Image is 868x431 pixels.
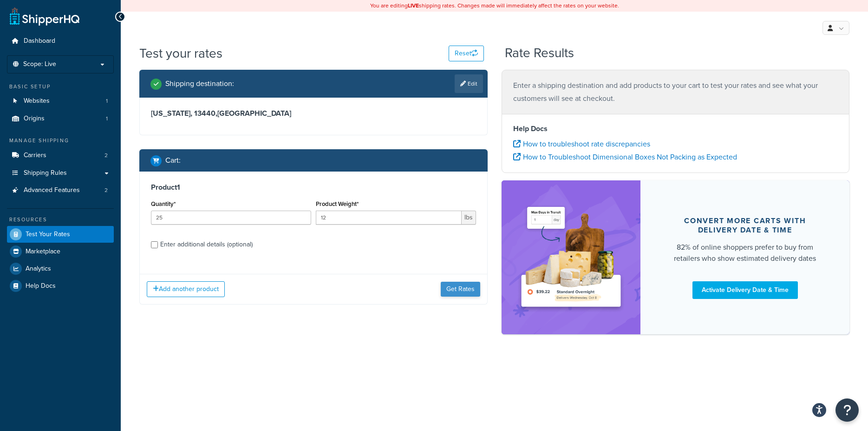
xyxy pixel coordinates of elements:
[7,182,114,199] li: Advanced Features
[147,281,225,297] button: Add another product
[160,238,253,251] div: Enter additional details (optional)
[24,37,55,45] span: Dashboard
[513,123,838,134] h4: Help Docs
[151,183,476,192] h3: Product 1
[7,226,114,243] a: Test Your Rates
[24,115,45,123] span: Origins
[462,211,476,225] span: lbs
[516,194,627,320] img: feature-image-ddt-36eae7f7280da8017bfb280eaccd9c446f90b1fe08728e4019434db127062ab4.png
[513,79,838,105] p: Enter a shipping destination and add products to your cart to test your rates and see what your c...
[26,231,70,239] span: Test Your Rates
[455,74,483,93] a: Edit
[513,152,737,162] a: How to Troubleshoot Dimensional Boxes Not Packing as Expected
[24,152,46,159] span: Carriers
[151,241,158,248] input: Enter additional details (optional)
[7,182,114,199] a: Advanced Features2
[7,260,114,277] a: Analytics
[316,211,462,225] input: 0.00
[165,156,181,165] h2: Cart :
[106,97,108,105] span: 1
[24,169,67,177] span: Shipping Rules
[7,147,114,164] li: Carriers
[24,97,50,105] span: Websites
[7,278,114,294] a: Help Docs
[7,33,114,50] a: Dashboard
[165,80,234,88] h2: Shipping destination :
[7,216,114,224] div: Resources
[513,139,650,149] a: How to troubleshoot rate discrepancies
[7,93,114,110] li: Websites
[7,147,114,164] a: Carriers2
[7,110,114,127] a: Origins1
[7,110,114,127] li: Origins
[139,44,222,62] h1: Test your rates
[151,109,476,118] h3: [US_STATE], 13440 , [GEOGRAPHIC_DATA]
[106,115,108,123] span: 1
[151,200,176,207] label: Quantity*
[663,242,827,264] div: 82% of online shoppers prefer to buy from retailers who show estimated delivery dates
[7,137,114,145] div: Manage Shipping
[26,248,60,256] span: Marketplace
[663,216,827,235] div: Convert more carts with delivery date & time
[692,281,798,299] a: Activate Delivery Date & Time
[26,282,56,290] span: Help Docs
[7,165,114,182] a: Shipping Rules
[441,282,480,297] button: Get Rates
[7,243,114,260] a: Marketplace
[23,60,56,68] span: Scope: Live
[104,152,108,159] span: 2
[104,186,108,194] span: 2
[151,211,311,225] input: 0.0
[449,46,484,61] button: Reset
[24,186,80,194] span: Advanced Features
[408,1,419,10] b: LIVE
[26,265,51,273] span: Analytics
[835,398,859,422] button: Open Resource Center
[7,93,114,110] a: Websites1
[505,46,574,60] h2: Rate Results
[7,83,114,91] div: Basic Setup
[316,200,359,207] label: Product Weight*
